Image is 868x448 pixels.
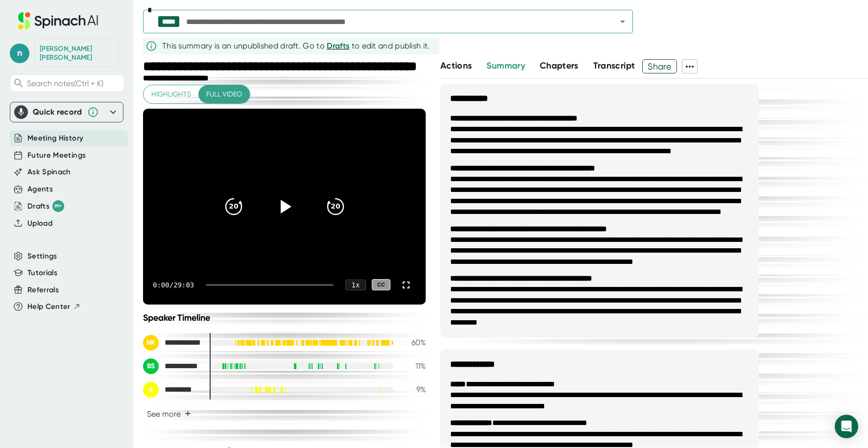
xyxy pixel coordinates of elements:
span: Chapters [540,60,579,71]
button: Meeting History [27,133,83,144]
div: Speaker Timeline [143,312,426,323]
button: Actions [440,59,472,72]
div: Quick record [33,107,82,117]
div: Quick record [14,102,119,122]
button: Drafts 99+ [27,200,64,212]
span: Summary [486,60,525,71]
button: Chapters [540,59,579,72]
span: Drafts [327,41,349,50]
span: Highlights [151,88,191,100]
div: 0:00 / 29:03 [153,281,194,289]
button: Summary [486,59,525,72]
button: Upload [27,218,52,229]
div: 99+ [52,200,64,212]
button: Drafts [327,40,349,52]
div: Open Intercom Messenger [835,415,858,438]
span: + [185,410,191,418]
div: Nicole Kelly [143,335,202,351]
span: Share [643,58,676,75]
button: See more+ [143,405,195,423]
div: Nicole Kelly [40,45,113,62]
button: Agents [27,184,53,195]
div: NK [143,335,159,351]
button: Future Meetings [27,150,86,161]
span: Full video [206,88,242,100]
div: Bre Sheldon [143,358,202,374]
div: e00321380 [143,382,202,398]
div: 11 % [401,361,426,371]
button: Share [642,59,677,73]
button: Transcript [593,59,635,72]
button: Tutorials [27,267,57,279]
div: 9 % [401,385,426,394]
button: Ask Spinach [27,166,71,178]
button: Open [616,15,629,28]
div: This summary is an unpublished draft. Go to to edit and publish it. [162,40,430,52]
button: Full video [198,85,250,103]
div: CC [372,279,390,290]
button: Help Center [27,301,81,312]
div: 1 x [345,280,366,290]
button: Highlights [144,85,199,103]
div: e [143,382,159,398]
button: Referrals [27,284,59,296]
span: Help Center [27,301,71,312]
div: 60 % [401,338,426,347]
div: BS [143,358,159,374]
span: Search notes (Ctrl + K) [27,79,103,88]
div: Drafts [27,200,64,212]
span: Transcript [593,60,635,71]
span: n [10,44,29,63]
span: Actions [440,60,472,71]
button: Settings [27,251,57,262]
